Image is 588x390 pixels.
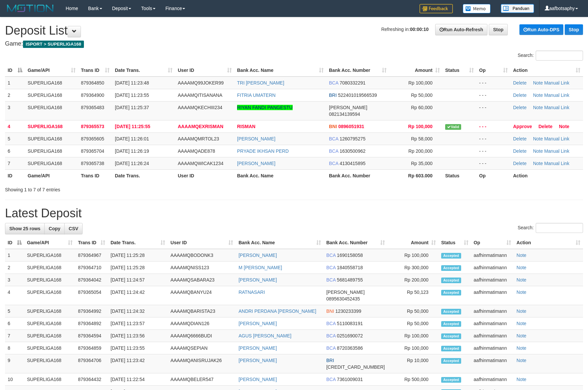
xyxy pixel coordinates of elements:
span: AAAAMQ99JOKER99 [178,80,224,86]
span: AAAAMQWICAK1234 [178,161,223,166]
span: Accepted [441,309,461,314]
span: Copy 5681489755 to clipboard [337,277,363,283]
a: Delete [513,80,526,86]
a: Approve [513,124,532,129]
td: 1 [5,77,25,89]
td: SUPERLIGA168 [25,101,78,120]
th: Rp 603.000 [389,169,442,182]
span: Accepted [441,265,461,271]
span: Copy 522401019566539 to clipboard [338,93,377,98]
a: RIYAN FANDI PANGESTU [237,105,293,110]
span: Copy 629601016724532 to clipboard [326,364,385,370]
span: Rp 60,000 [411,105,433,110]
a: Stop [489,24,508,35]
span: Refreshing in: [381,27,429,32]
a: Copy [44,223,65,234]
td: aafhinmatimann [471,274,514,286]
a: Note [533,80,543,86]
a: [PERSON_NAME] [237,161,275,166]
a: Note [516,253,526,258]
td: SUPERLIGA168 [24,342,75,354]
span: [DATE] 11:23:48 [115,80,149,86]
th: Date Trans. [112,169,175,182]
td: 879364042 [75,274,108,286]
a: ANDRI PERDANA [PERSON_NAME] [238,308,316,314]
span: [DATE] 11:25:55 [115,124,150,129]
a: RISMAN [237,124,255,129]
input: Search: [536,223,583,233]
th: Action [510,169,583,182]
span: Accepted [441,346,461,351]
th: Trans ID: activate to sort column ascending [78,64,112,77]
th: Date Trans.: activate to sort column ascending [108,237,168,249]
span: AAAAMQMRTOL23 [178,136,219,141]
a: Show 25 rows [5,223,45,234]
span: AAAAMQEXRISMAN [178,124,223,129]
th: Game/API: activate to sort column ascending [24,237,75,249]
span: Rp 50,000 [411,93,433,98]
td: Rp 300,000 [388,262,439,274]
span: BRI [329,93,337,98]
td: 7 [5,157,25,169]
td: 5 [5,305,24,317]
td: 879364432 [75,373,108,386]
th: Date Trans.: activate to sort column ascending [112,64,175,77]
td: Rp 10,000 [388,354,439,373]
span: 879365605 [81,136,104,141]
td: SUPERLIGA168 [24,317,75,330]
img: MOTION_logo.png [5,3,56,13]
span: BCA [326,321,336,326]
td: aafhinmatimann [471,249,514,262]
td: - - - [476,145,510,157]
span: Valid transaction [445,124,461,130]
td: Rp 100,000 [388,249,439,262]
td: 7 [5,330,24,342]
span: 879365738 [81,161,104,166]
a: Delete [513,93,526,98]
a: Note [559,124,569,129]
td: 2 [5,89,25,101]
span: ISPORT > SUPERLIGA168 [23,41,84,48]
td: AAAAMQBANYU24 [168,286,236,305]
td: AAAAMQNISS123 [168,262,236,274]
a: Note [516,358,526,363]
span: Accepted [441,321,461,327]
td: SUPERLIGA168 [24,373,75,386]
td: SUPERLIGA168 [24,262,75,274]
a: M [PERSON_NAME] [238,265,282,270]
th: Trans ID [78,169,112,182]
a: Run Auto-DPS [519,24,563,35]
th: User ID [175,169,234,182]
span: AAAAMQITISANANA [178,93,222,98]
td: [DATE] 11:22:54 [108,373,168,386]
span: Copy 7361009031 to clipboard [337,377,363,382]
input: Search: [536,51,583,61]
th: Game/API [25,169,78,182]
span: BCA [329,148,338,154]
span: BCA [326,277,336,283]
span: Copy 5110083191 to clipboard [337,321,363,326]
span: Accepted [441,358,461,364]
span: [PERSON_NAME] [326,290,365,295]
td: [DATE] 11:23:57 [108,317,168,330]
a: Note [516,377,526,382]
td: aafhinmatimann [471,305,514,317]
td: [DATE] 11:23:56 [108,330,168,342]
span: BNI [326,308,334,314]
td: SUPERLIGA168 [24,274,75,286]
label: Search: [518,51,583,61]
td: AAAAMQ6666BUDI [168,330,236,342]
a: [PERSON_NAME] [238,345,277,351]
td: AAAAMQBARISTA23 [168,305,236,317]
th: Bank Acc. Name: activate to sort column ascending [234,64,326,77]
h4: Game: [5,41,583,47]
label: Search: [518,223,583,233]
th: Status: activate to sort column ascending [439,237,471,249]
td: - - - [476,89,510,101]
td: 3 [5,101,25,120]
a: [PERSON_NAME] [238,253,277,258]
span: Rp 200,000 [409,148,433,154]
span: Accepted [441,333,461,339]
td: 9 [5,354,24,373]
td: 5 [5,132,25,145]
